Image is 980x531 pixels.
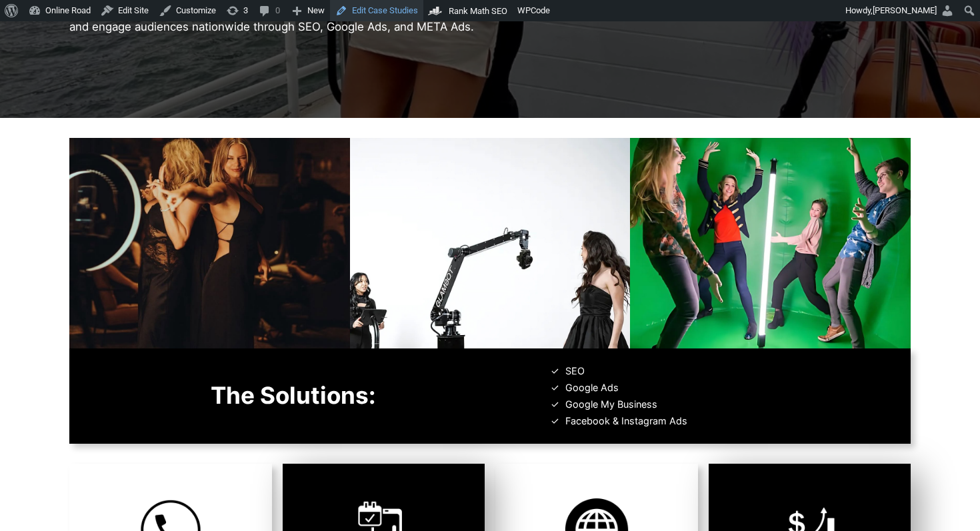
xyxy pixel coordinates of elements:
[559,396,815,412] li: Google My Business
[559,379,815,396] li: Google Ads
[873,5,937,15] span: [PERSON_NAME]
[559,412,815,429] li: Facebook & Instagram Ads
[559,362,815,379] li: SEO
[449,6,507,16] span: Rank Math SEO
[96,385,490,406] h1: The Solutions:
